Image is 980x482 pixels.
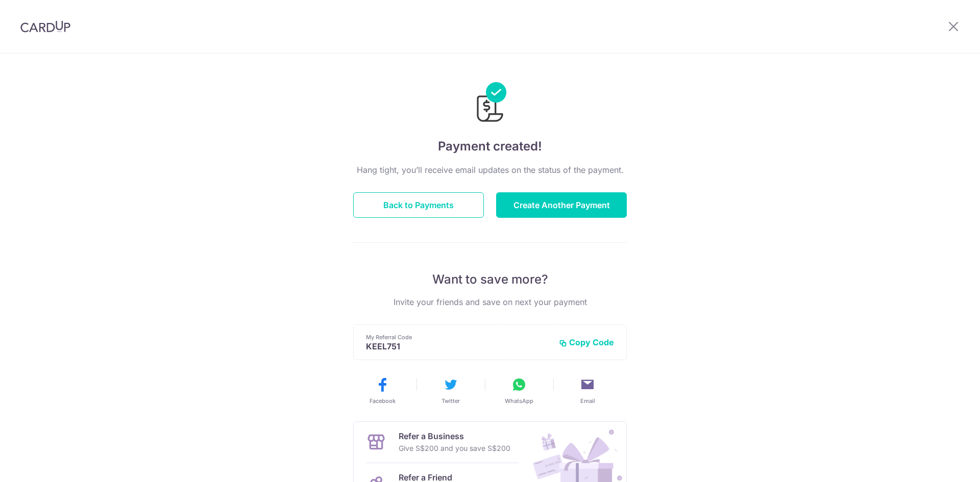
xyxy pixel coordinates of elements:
[366,341,551,351] p: KEEL751
[20,20,70,33] img: CardUp
[474,82,506,125] img: Payments
[442,397,460,405] span: Twitter
[353,164,627,176] p: Hang tight, you’ll receive email updates on the status of the payment.
[489,376,549,405] button: WhatsApp
[559,337,614,347] button: Copy Code
[399,442,510,454] p: Give S$200 and you save S$200
[366,333,551,341] p: My Referral Code
[353,137,627,156] h4: Payment created!
[370,397,396,405] span: Facebook
[557,376,618,405] button: Email
[580,397,595,405] span: Email
[496,192,627,218] button: Create Another Payment
[353,192,484,218] button: Back to Payments
[399,430,510,442] p: Refer a Business
[353,271,627,288] p: Want to save more?
[505,397,533,405] span: WhatsApp
[353,296,627,308] p: Invite your friends and save on next your payment
[421,376,481,405] button: Twitter
[352,376,412,405] button: Facebook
